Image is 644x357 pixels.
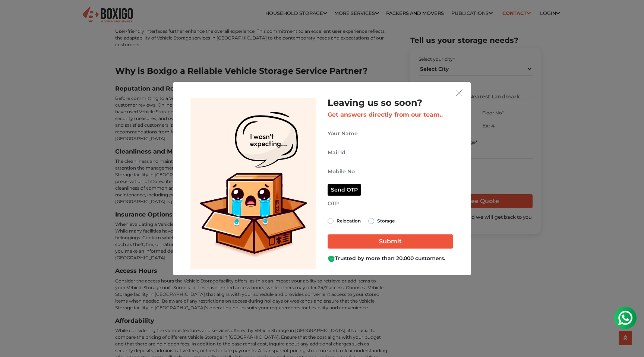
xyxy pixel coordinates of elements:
div: Trusted by more than 20,000 customers. [328,255,453,262]
button: Send OTP [328,184,361,196]
input: OTP [328,197,453,210]
input: Mail Id [328,146,453,159]
h2: Leaving us so soon? [328,98,453,108]
img: Boxigo Customer Shield [328,255,335,263]
input: Your Name [328,127,453,140]
img: Lead Welcome Image [190,98,316,269]
img: whatsapp-icon.svg [7,7,22,22]
input: Mobile No [328,165,453,178]
input: Submit [328,234,453,249]
label: Storage [377,217,395,225]
label: Relocation [337,217,361,225]
img: exit [456,89,463,96]
h3: Get answers directly from our team.. [328,111,453,118]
